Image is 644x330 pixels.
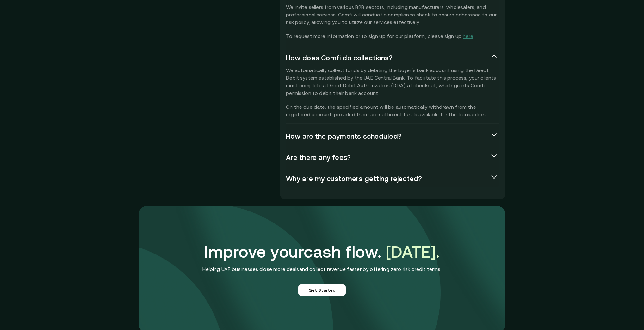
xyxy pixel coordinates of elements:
[286,128,499,145] div: How are the payments scheduled?
[286,174,489,183] span: Why are my customers getting rejected?
[286,132,489,141] span: How are the payments scheduled?
[286,150,499,166] div: Are there any fees?
[286,153,489,162] span: Are there any fees?
[286,54,489,63] span: How does Comfi do collections?
[202,266,441,273] p: Helping UAE businesses close more deals and collect revenue faster by offering zero risk credit t...
[286,50,499,66] div: How does Comfi do collections?
[386,242,440,261] span: [DATE].
[463,33,473,39] a: here
[286,66,499,118] p: We automatically collect funds by debiting the buyer’s bank account using the Direct Debit system...
[286,171,499,187] div: Why are my customers getting rejected?
[298,284,346,296] a: Get Started
[491,153,497,159] span: collapsed
[491,131,497,138] span: collapsed
[204,242,440,262] h3: Improve your cash flow.
[491,53,497,59] span: expanded
[286,3,499,40] p: We invite sellers from various B2B sectors, including manufacturers, wholesalers, and professiona...
[491,174,497,180] span: collapsed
